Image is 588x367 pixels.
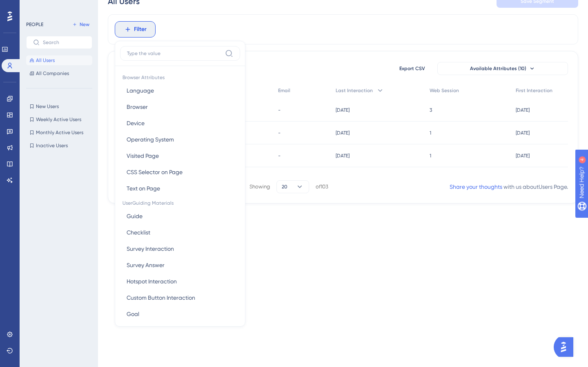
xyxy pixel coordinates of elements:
[516,87,552,94] span: First Interaction
[516,153,530,159] time: [DATE]
[336,107,350,113] time: [DATE]
[120,208,240,224] button: Guide
[57,4,59,11] div: 4
[450,183,502,190] a: Share your thoughts
[127,309,139,319] span: Goal
[80,21,89,28] span: New
[127,228,150,237] span: Checklist
[399,65,425,72] span: Export CSV
[430,153,431,159] span: 1
[26,115,92,124] button: Weekly Active Users
[120,148,240,164] button: Visited Page
[516,130,530,136] time: [DATE]
[26,55,92,65] button: All Users
[120,197,240,208] span: UserGuiding Materials
[554,335,578,359] iframe: UserGuiding AI Assistant Launcher
[127,151,159,161] span: Visited Page
[127,50,222,57] input: Type the value
[430,87,459,94] span: Web Session
[392,62,432,75] button: Export CSV
[120,306,240,322] button: Goal
[437,62,568,75] button: Available Attributes (10)
[282,183,287,190] span: 20
[127,135,174,144] span: Operating System
[120,290,240,306] button: Custom Button Interaction
[36,70,69,77] span: All Companies
[120,273,240,290] button: Hotspot Interaction
[278,130,281,136] span: -
[120,164,240,180] button: CSS Selector on Page
[36,116,81,123] span: Weekly Active Users
[36,103,59,110] span: New Users
[26,128,92,137] button: Monthly Active Users
[134,24,147,34] span: Filter
[120,241,240,257] button: Survey Interaction
[127,276,177,286] span: Hotspot Interaction
[336,130,350,136] time: [DATE]
[278,87,290,94] span: Email
[127,211,143,221] span: Guide
[120,82,240,99] button: Language
[316,183,328,190] div: of 103
[26,21,43,28] div: PEOPLE
[278,153,281,159] span: -
[120,180,240,197] button: Text on Page
[36,129,83,136] span: Monthly Active Users
[26,69,92,78] button: All Companies
[127,183,160,193] span: Text on Page
[430,130,431,136] span: 1
[127,86,154,95] span: Language
[127,118,145,128] span: Device
[450,182,568,192] div: with us about Users Page .
[127,244,174,254] span: Survey Interaction
[36,142,68,149] span: Inactive Users
[120,131,240,148] button: Operating System
[43,40,85,45] input: Search
[336,87,373,94] span: Last Interaction
[127,102,148,112] span: Browser
[26,102,92,111] button: New Users
[516,107,530,113] time: [DATE]
[120,71,240,82] span: Browser Attributes
[127,293,195,303] span: Custom Button Interaction
[336,153,350,159] time: [DATE]
[19,2,51,12] span: Need Help?
[276,180,309,193] button: 20
[69,20,92,29] button: New
[26,141,92,150] button: Inactive Users
[249,183,270,190] div: Showing
[120,115,240,131] button: Device
[430,107,432,113] span: 3
[120,224,240,241] button: Checklist
[127,260,165,270] span: Survey Answer
[127,167,183,177] span: CSS Selector on Page
[115,21,156,38] button: Filter
[36,57,55,64] span: All Users
[120,257,240,273] button: Survey Answer
[120,99,240,115] button: Browser
[470,65,526,72] span: Available Attributes (10)
[278,107,281,113] span: -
